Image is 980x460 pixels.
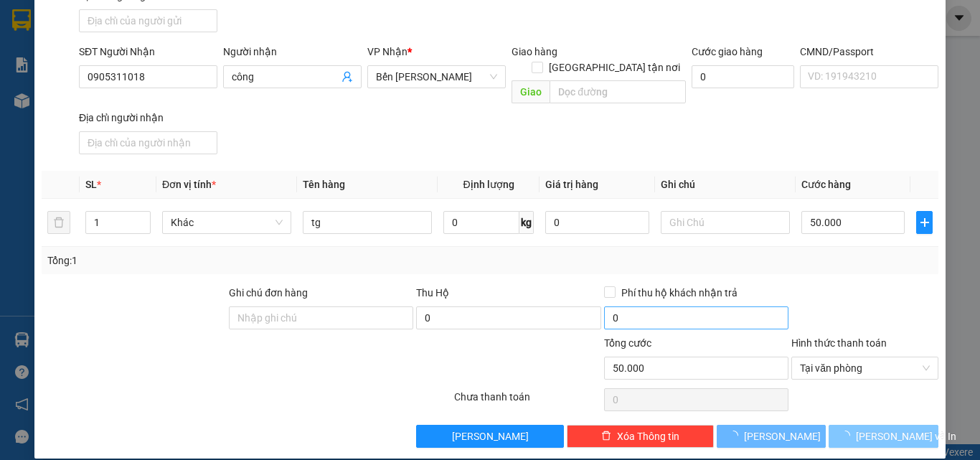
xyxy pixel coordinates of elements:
[661,211,790,234] input: Ghi Chú
[692,46,763,57] label: Cước giao hàng
[617,428,679,444] span: Xóa Thông tin
[550,80,686,103] input: Dọc đường
[604,337,651,349] span: Tổng cước
[545,211,649,234] input: 0
[801,179,851,190] span: Cước hàng
[376,66,497,88] span: Bến Xe Ngọc Hồi
[416,287,449,299] span: Thu Hộ
[223,44,362,60] div: Người nhận
[692,65,794,88] input: Cước giao hàng
[303,211,432,234] input: VD: Bàn, Ghế
[545,179,598,190] span: Giá trị hàng
[512,46,557,57] span: Giao hàng
[800,44,938,60] div: CMND/Passport
[452,428,529,444] span: [PERSON_NAME]
[519,211,534,234] span: kg
[856,428,956,444] span: [PERSON_NAME] và In
[717,425,826,448] button: [PERSON_NAME]
[744,428,821,444] span: [PERSON_NAME]
[162,179,216,190] span: Đơn vị tính
[543,60,686,75] span: [GEOGRAPHIC_DATA] tận nơi
[367,46,407,57] span: VP Nhận
[229,287,308,299] label: Ghi chú đơn hàng
[79,110,217,126] div: Địa chỉ người nhận
[917,217,932,228] span: plus
[463,179,514,190] span: Định lượng
[229,306,413,329] input: Ghi chú đơn hàng
[791,337,887,349] label: Hình thức thanh toán
[79,9,217,32] input: Địa chỉ của người gửi
[453,389,603,414] div: Chưa thanh toán
[840,431,856,441] span: loading
[616,285,743,301] span: Phí thu hộ khách nhận trả
[85,179,97,190] span: SL
[341,71,353,83] span: user-add
[916,211,933,234] button: plus
[655,171,796,199] th: Ghi chú
[512,80,550,103] span: Giao
[79,131,217,154] input: Địa chỉ của người nhận
[728,431,744,441] span: loading
[303,179,345,190] span: Tên hàng
[79,44,217,60] div: SĐT Người Nhận
[47,211,70,234] button: delete
[800,357,930,379] span: Tại văn phòng
[416,425,563,448] button: [PERSON_NAME]
[171,212,283,233] span: Khác
[829,425,938,448] button: [PERSON_NAME] và In
[567,425,714,448] button: deleteXóa Thông tin
[601,431,611,442] span: delete
[47,253,380,268] div: Tổng: 1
